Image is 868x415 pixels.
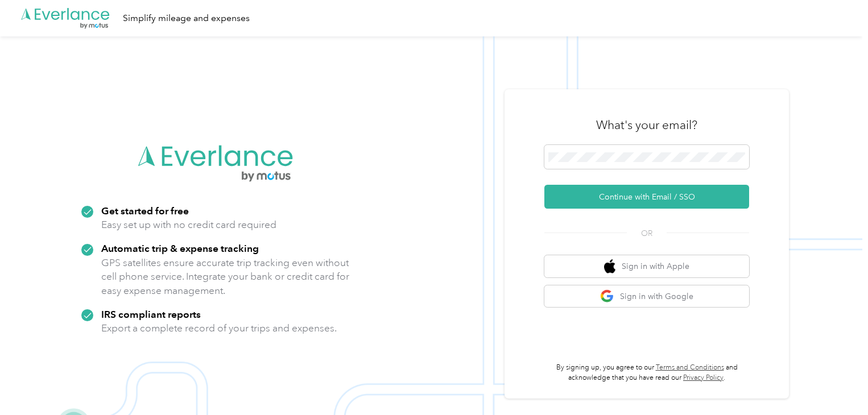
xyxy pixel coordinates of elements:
[604,259,615,273] img: apple logo
[101,256,350,298] p: GPS satellites ensure accurate trip tracking even without cell phone service. Integrate your bank...
[544,285,749,308] button: google logoSign in with Google
[596,117,697,133] h3: What's your email?
[101,308,201,320] strong: IRS compliant reports
[544,255,749,277] button: apple logoSign in with Apple
[544,363,749,383] p: By signing up, you agree to our and acknowledge that you have read our .
[123,11,250,26] div: Simplify mileage and expenses
[101,242,259,254] strong: Automatic trip & expense tracking
[101,218,276,232] p: Easy set up with no credit card required
[101,321,337,335] p: Export a complete record of your trips and expenses.
[656,363,724,372] a: Terms and Conditions
[101,205,189,217] strong: Get started for free
[600,289,614,304] img: google logo
[683,374,724,382] a: Privacy Policy
[627,227,667,239] span: OR
[544,185,749,209] button: Continue with Email / SSO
